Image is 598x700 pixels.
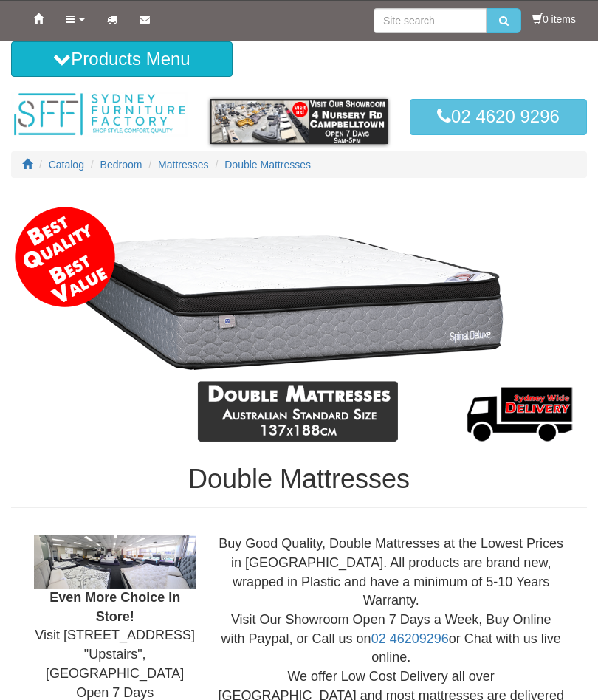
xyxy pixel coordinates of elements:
[11,41,233,77] button: Products Menu
[532,12,576,27] li: 0 items
[11,200,587,450] img: Double Mattresses
[11,464,587,494] h1: Double Mattresses
[49,590,180,624] b: Even More Choice In Store!
[100,159,142,171] a: Bedroom
[158,159,208,171] a: Mattresses
[49,159,84,171] a: Catalog
[371,631,449,646] a: 02 46209296
[410,99,587,134] a: 02 4620 9296
[11,92,188,137] img: Sydney Furniture Factory
[374,8,487,33] input: Site search
[34,535,196,589] img: Showroom
[210,99,388,143] img: showroom.gif
[224,159,311,171] a: Double Mattresses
